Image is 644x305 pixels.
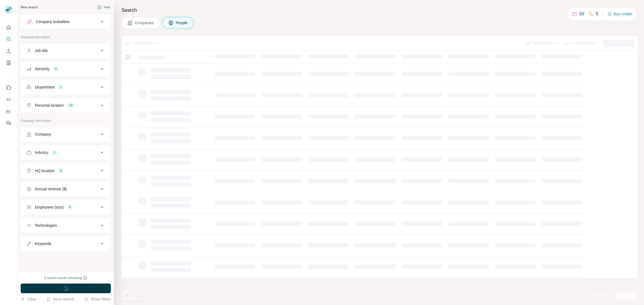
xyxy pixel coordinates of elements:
div: 6 [67,205,73,210]
div: 4 [53,66,59,71]
div: Personal location [35,103,64,108]
div: Technologies [35,223,57,228]
button: Buy credits [607,10,632,18]
button: Enrich CSV [4,46,13,56]
div: Annual revenue ($) [35,186,67,192]
button: Hide [93,3,114,11]
p: 50 [579,11,584,17]
div: Department [35,84,54,90]
button: Use Surfe on LinkedIn [4,83,13,92]
div: New search [21,5,38,10]
button: Job title [21,44,111,57]
p: 5 [596,11,598,17]
p: Company information [21,118,111,123]
div: Employees (size) [35,204,64,210]
div: Job title [35,48,48,53]
div: 3 [58,168,64,173]
span: People [176,20,188,25]
div: Company lookalikes [36,19,69,24]
button: Use Surfe API [4,95,13,104]
button: Employees (size)6 [21,201,111,214]
button: HQ location3 [21,164,111,177]
div: 0 search results remaining [44,276,87,280]
button: My lists [4,58,13,68]
span: Companies [135,20,154,25]
button: Department1 [21,81,111,94]
button: Personal location24 [21,99,111,112]
button: Save search [46,296,74,302]
button: Share filters [84,296,111,302]
div: Company [35,132,51,137]
button: Seniority4 [21,62,111,75]
div: Seniority [35,66,49,72]
div: Keywords [35,241,51,246]
button: Clear [21,296,36,302]
p: Personal information [21,35,111,40]
button: Keywords [21,237,111,250]
button: Company [21,128,111,141]
button: Annual revenue ($) [21,183,111,195]
button: Dashboard [4,106,13,116]
button: Search [4,34,13,44]
div: 1 [58,85,64,90]
button: Quick start [4,23,13,32]
button: Company lookalikes [21,15,111,28]
h4: Search [122,6,638,14]
div: HQ location [35,168,54,173]
button: Feedback [4,118,13,128]
div: 24 [67,103,75,108]
div: Industry [35,150,48,155]
button: Technologies [21,219,111,232]
button: Industry1 [21,146,111,159]
div: 1 [52,150,58,155]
